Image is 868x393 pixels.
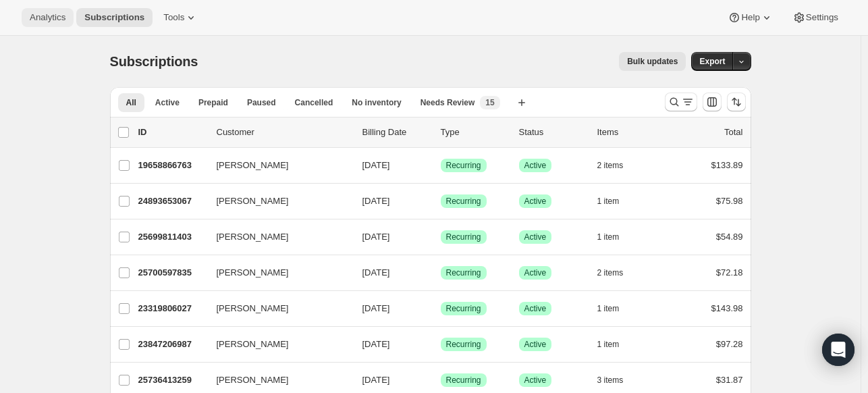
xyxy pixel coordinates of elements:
button: [PERSON_NAME] [209,334,344,355]
span: [DATE] [362,303,390,313]
span: Active [155,97,180,108]
button: [PERSON_NAME] [209,226,344,248]
span: Paused [247,97,276,108]
div: 24893653067[PERSON_NAME][DATE]SuccessRecurringSuccessActive1 item$75.98 [138,192,743,211]
span: Help [741,12,759,23]
div: 23847206987[PERSON_NAME][DATE]SuccessRecurringSuccessActive1 item$97.28 [138,335,743,354]
span: [DATE] [362,339,390,349]
span: 2 items [597,160,624,171]
span: 1 item [597,232,620,242]
p: 25700597835 [138,266,206,280]
p: 25736413259 [138,373,206,387]
div: 23319806027[PERSON_NAME][DATE]SuccessRecurringSuccessActive1 item$143.98 [138,299,743,318]
span: 2 items [597,267,624,278]
button: 1 item [597,335,634,354]
span: $143.98 [711,303,743,313]
span: Cancelled [295,97,333,108]
p: Total [724,126,742,139]
span: No inventory [352,97,401,108]
button: Subscriptions [76,8,153,27]
div: 25700597835[PERSON_NAME][DATE]SuccessRecurringSuccessActive2 items$72.18 [138,263,743,282]
span: $133.89 [711,160,743,170]
span: Active [524,160,547,171]
span: Analytics [30,12,65,23]
span: [PERSON_NAME] [217,230,289,244]
span: Active [524,339,547,350]
span: [PERSON_NAME] [217,338,289,351]
button: Analytics [22,8,74,27]
button: Settings [784,8,846,27]
button: [PERSON_NAME] [209,190,344,212]
button: [PERSON_NAME] [209,298,344,319]
button: [PERSON_NAME] [209,369,344,391]
span: Settings [806,12,838,23]
p: Customer [217,126,352,139]
p: 25699811403 [138,230,206,244]
span: Recurring [446,267,481,278]
span: 1 item [597,339,620,350]
span: Subscriptions [84,12,144,23]
span: [PERSON_NAME] [217,373,289,387]
span: [DATE] [362,375,390,385]
p: Status [519,126,587,139]
button: Tools [155,8,206,27]
span: 1 item [597,303,620,314]
div: IDCustomerBilling DateTypeStatusItemsTotal [138,126,743,139]
span: [PERSON_NAME] [217,266,289,280]
span: $54.89 [716,232,743,242]
span: Recurring [446,160,481,171]
button: 3 items [597,371,639,390]
span: [DATE] [362,232,390,242]
span: $31.87 [716,375,743,385]
div: Open Intercom Messenger [822,334,855,366]
span: Prepaid [198,97,228,108]
span: Active [524,196,547,207]
div: Type [441,126,508,139]
div: 25699811403[PERSON_NAME][DATE]SuccessRecurringSuccessActive1 item$54.89 [138,228,743,246]
button: 2 items [597,156,639,175]
span: [PERSON_NAME] [217,194,289,208]
span: 15 [485,97,494,108]
button: [PERSON_NAME] [209,262,344,284]
span: Bulk updates [627,56,678,67]
span: Recurring [446,196,481,207]
div: 25736413259[PERSON_NAME][DATE]SuccessRecurringSuccessActive3 items$31.87 [138,371,743,390]
span: Export [699,56,725,67]
span: All [126,97,136,108]
button: 1 item [597,192,634,211]
p: 19658866763 [138,159,206,172]
p: 23319806027 [138,302,206,315]
button: Customize table column order and visibility [703,93,722,111]
span: Active [524,303,547,314]
div: 19658866763[PERSON_NAME][DATE]SuccessRecurringSuccessActive2 items$133.89 [138,156,743,175]
button: Search and filter results [665,93,697,111]
span: $75.98 [716,196,743,206]
span: $97.28 [716,339,743,349]
span: Recurring [446,339,481,350]
span: [PERSON_NAME] [217,159,289,172]
span: Active [524,267,547,278]
span: $72.18 [716,267,743,278]
button: Help [720,8,781,27]
span: Subscriptions [110,54,198,69]
span: 1 item [597,196,620,207]
span: Active [524,375,547,386]
span: [PERSON_NAME] [217,302,289,315]
span: [DATE] [362,267,390,278]
p: 24893653067 [138,194,206,208]
button: Export [691,52,733,71]
span: [DATE] [362,160,390,170]
button: 1 item [597,299,634,318]
button: Bulk updates [619,52,686,71]
span: 3 items [597,375,624,386]
p: Billing Date [362,126,430,139]
button: 1 item [597,228,634,246]
button: [PERSON_NAME] [209,155,344,176]
span: [DATE] [362,196,390,206]
p: 23847206987 [138,338,206,351]
span: Recurring [446,375,481,386]
span: Active [524,232,547,242]
button: 2 items [597,263,639,282]
span: Recurring [446,303,481,314]
span: Recurring [446,232,481,242]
